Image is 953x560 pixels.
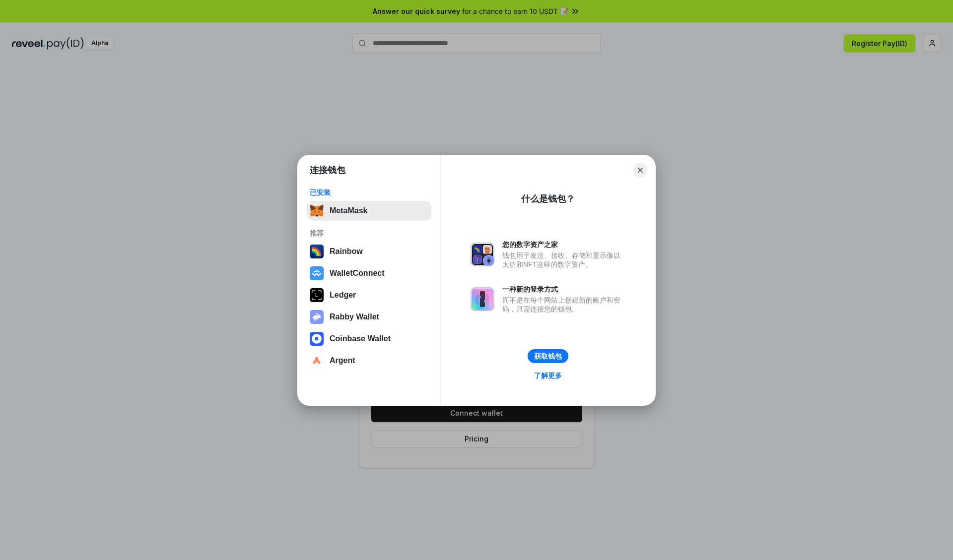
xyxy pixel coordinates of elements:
[310,288,324,302] img: svg+xml,%3Csvg%20xmlns%3D%22http%3A%2F%2Fwww.w3.org%2F2000%2Fsvg%22%20width%3D%2228%22%20height%3...
[307,351,431,371] button: Argent
[471,287,494,311] img: svg+xml,%3Csvg%20xmlns%3D%22http%3A%2F%2Fwww.w3.org%2F2000%2Fsvg%22%20fill%3D%22none%22%20viewBox...
[330,291,356,300] div: Ledger
[502,251,625,269] div: 钱包用于发送、接收、存储和显示像以太坊和NFT这样的数字资产。
[310,310,324,324] img: svg+xml,%3Csvg%20xmlns%3D%22http%3A%2F%2Fwww.w3.org%2F2000%2Fsvg%22%20fill%3D%22none%22%20viewBox...
[534,371,562,380] div: 了解更多
[330,269,385,278] div: WalletConnect
[528,369,568,382] a: 了解更多
[310,354,324,368] img: svg+xml,%3Csvg%20width%3D%2228%22%20height%3D%2228%22%20viewBox%3D%220%200%2028%2028%22%20fill%3D...
[310,229,428,238] div: 推荐
[310,245,324,258] img: svg+xml,%3Csvg%20width%3D%22120%22%20height%3D%22120%22%20viewBox%3D%220%200%20120%20120%22%20fil...
[633,163,647,177] button: Close
[471,243,494,266] img: svg+xml,%3Csvg%20xmlns%3D%22http%3A%2F%2Fwww.w3.org%2F2000%2Fsvg%22%20fill%3D%22none%22%20viewBox...
[528,349,568,363] button: 获取钱包
[521,193,575,205] div: 什么是钱包？
[310,266,324,280] img: svg+xml,%3Csvg%20width%3D%2228%22%20height%3D%2228%22%20viewBox%3D%220%200%2028%2028%22%20fill%3D...
[330,247,363,256] div: Rainbow
[330,334,391,343] div: Coinbase Wallet
[330,356,355,365] div: Argent
[330,206,367,215] div: MetaMask
[307,242,431,261] button: Rainbow
[307,329,431,349] button: Coinbase Wallet
[310,332,324,346] img: svg+xml,%3Csvg%20width%3D%2228%22%20height%3D%2228%22%20viewBox%3D%220%200%2028%2028%22%20fill%3D...
[534,352,562,361] div: 获取钱包
[310,164,345,176] h1: 连接钱包
[330,312,379,321] div: Rabby Wallet
[307,263,431,283] button: WalletConnect
[307,201,431,221] button: MetaMask
[310,204,324,218] img: svg+xml,%3Csvg%20fill%3D%22none%22%20height%3D%2233%22%20viewBox%3D%220%200%2035%2033%22%20width%...
[502,240,625,249] div: 您的数字资产之家
[502,285,625,294] div: 一种新的登录方式
[307,307,431,327] button: Rabby Wallet
[307,285,431,305] button: Ledger
[310,188,428,197] div: 已安装
[502,296,625,313] div: 而不是在每个网站上创建新的账户和密码，只需连接您的钱包。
